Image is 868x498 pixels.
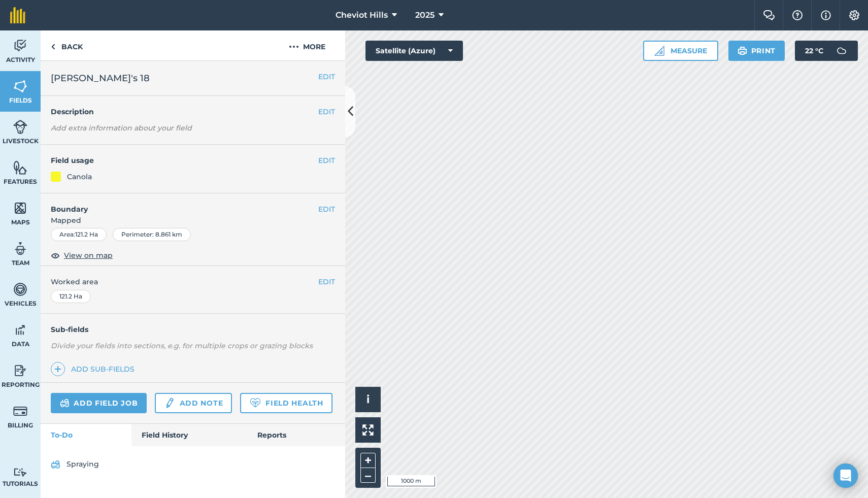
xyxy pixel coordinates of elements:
[728,41,785,61] button: Print
[805,41,823,61] span: 22 ° C
[360,453,376,468] button: +
[318,106,335,117] button: EDIT
[155,393,232,413] a: Add note
[831,41,852,61] img: svg+xml;base64,PD94bWwgdmVyc2lvbj0iMS4wIiBlbmNvZGluZz0idXRmLTgiPz4KPCEtLSBHZW5lcmF0b3I6IEFkb2JlIE...
[355,387,381,412] button: i
[13,38,27,53] img: svg+xml;base64,PD94bWwgdmVyc2lvbj0iMS4wIiBlbmNvZGluZz0idXRmLTgiPz4KPCEtLSBHZW5lcmF0b3I6IEFkb2JlIE...
[336,9,388,21] span: Cheviot Hills
[51,249,113,261] button: View on map
[51,123,192,132] em: Add extra information about your field
[643,41,718,61] button: Measure
[13,322,27,338] img: svg+xml;base64,PD94bWwgdmVyc2lvbj0iMS4wIiBlbmNvZGluZz0idXRmLTgiPz4KPCEtLSBHZW5lcmF0b3I6IEFkb2JlIE...
[41,30,93,60] a: Back
[51,249,60,261] img: svg+xml;base64,PHN2ZyB4bWxucz0iaHR0cDovL3d3dy53My5vcmcvMjAwMC9zdmciIHdpZHRoPSIxOCIgaGVpZ2h0PSIyNC...
[51,106,335,117] h4: Description
[41,324,345,335] h4: Sub-fields
[415,9,435,21] span: 2025
[13,404,27,419] img: svg+xml;base64,PD94bWwgdmVyc2lvbj0iMS4wIiBlbmNvZGluZz0idXRmLTgiPz4KPCEtLSBHZW5lcmF0b3I6IEFkb2JlIE...
[289,41,299,53] img: svg+xml;base64,PHN2ZyB4bWxucz0iaHR0cDovL3d3dy53My5vcmcvMjAwMC9zdmciIHdpZHRoPSIyMCIgaGVpZ2h0PSIyNC...
[763,10,775,20] img: Two speech bubbles overlapping with the left bubble in the forefront
[13,468,27,477] img: svg+xml;base64,PD94bWwgdmVyc2lvbj0iMS4wIiBlbmNvZGluZz0idXRmLTgiPz4KPCEtLSBHZW5lcmF0b3I6IEFkb2JlIE...
[41,193,318,215] h4: Boundary
[51,393,147,413] a: Add field job
[247,424,345,446] a: Reports
[51,276,335,287] span: Worked area
[10,7,25,23] img: fieldmargin Logo
[269,30,345,60] button: More
[318,155,335,166] button: EDIT
[795,41,858,61] button: 22 °C
[654,46,664,56] img: Ruler icon
[848,10,860,20] img: A cog icon
[67,171,92,182] div: Canola
[131,424,247,446] a: Field History
[13,79,27,94] img: svg+xml;base64,PHN2ZyB4bWxucz0iaHR0cDovL3d3dy53My5vcmcvMjAwMC9zdmciIHdpZHRoPSI1NiIgaGVpZ2h0PSI2MC...
[13,160,27,175] img: svg+xml;base64,PHN2ZyB4bWxucz0iaHR0cDovL3d3dy53My5vcmcvMjAwMC9zdmciIHdpZHRoPSI1NiIgaGVpZ2h0PSI2MC...
[164,397,175,409] img: svg+xml;base64,PD94bWwgdmVyc2lvbj0iMS4wIiBlbmNvZGluZz0idXRmLTgiPz4KPCEtLSBHZW5lcmF0b3I6IEFkb2JlIE...
[833,463,858,488] div: Open Intercom Messenger
[64,250,113,261] span: View on map
[13,282,27,297] img: svg+xml;base64,PD94bWwgdmVyc2lvbj0iMS4wIiBlbmNvZGluZz0idXRmLTgiPz4KPCEtLSBHZW5lcmF0b3I6IEFkb2JlIE...
[51,41,55,53] img: svg+xml;base64,PHN2ZyB4bWxucz0iaHR0cDovL3d3dy53My5vcmcvMjAwMC9zdmciIHdpZHRoPSI5IiBoZWlnaHQ9IjI0Ii...
[41,424,131,446] a: To-Do
[51,228,107,241] div: Area : 121.2 Ha
[365,41,463,61] button: Satellite (Azure)
[13,363,27,378] img: svg+xml;base64,PD94bWwgdmVyc2lvbj0iMS4wIiBlbmNvZGluZz0idXRmLTgiPz4KPCEtLSBHZW5lcmF0b3I6IEFkb2JlIE...
[51,71,150,85] span: [PERSON_NAME]'s 18
[51,458,60,471] img: svg+xml;base64,PD94bWwgdmVyc2lvbj0iMS4wIiBlbmNvZGluZz0idXRmLTgiPz4KPCEtLSBHZW5lcmF0b3I6IEFkb2JlIE...
[54,363,61,375] img: svg+xml;base64,PHN2ZyB4bWxucz0iaHR0cDovL3d3dy53My5vcmcvMjAwMC9zdmciIHdpZHRoPSIxNCIgaGVpZ2h0PSIyNC...
[821,9,831,21] img: svg+xml;base64,PHN2ZyB4bWxucz0iaHR0cDovL3d3dy53My5vcmcvMjAwMC9zdmciIHdpZHRoPSIxNyIgaGVpZ2h0PSIxNy...
[51,155,318,166] h4: Field usage
[318,204,335,215] button: EDIT
[13,201,27,216] img: svg+xml;base64,PHN2ZyB4bWxucz0iaHR0cDovL3d3dy53My5vcmcvMjAwMC9zdmciIHdpZHRoPSI1NiIgaGVpZ2h0PSI2MC...
[51,362,139,376] a: Add sub-fields
[113,228,191,241] div: Perimeter : 8.861 km
[318,71,335,82] button: EDIT
[738,45,747,57] img: svg+xml;base64,PHN2ZyB4bWxucz0iaHR0cDovL3d3dy53My5vcmcvMjAwMC9zdmciIHdpZHRoPSIxOSIgaGVpZ2h0PSIyNC...
[318,276,335,287] button: EDIT
[60,397,70,409] img: svg+xml;base64,PD94bWwgdmVyc2lvbj0iMS4wIiBlbmNvZGluZz0idXRmLTgiPz4KPCEtLSBHZW5lcmF0b3I6IEFkb2JlIE...
[366,393,370,406] span: i
[13,119,27,135] img: svg+xml;base64,PD94bWwgdmVyc2lvbj0iMS4wIiBlbmNvZGluZz0idXRmLTgiPz4KPCEtLSBHZW5lcmF0b3I6IEFkb2JlIE...
[791,10,804,20] img: A question mark icon
[362,424,374,436] img: Four arrows, one pointing top left, one top right, one bottom right and the last bottom left
[51,456,335,473] a: Spraying
[51,290,91,303] div: 121.2 Ha
[13,241,27,256] img: svg+xml;base64,PD94bWwgdmVyc2lvbj0iMS4wIiBlbmNvZGluZz0idXRmLTgiPz4KPCEtLSBHZW5lcmF0b3I6IEFkb2JlIE...
[51,341,313,350] em: Divide your fields into sections, e.g. for multiple crops or grazing blocks
[360,468,376,483] button: –
[240,393,332,413] a: Field Health
[41,215,345,226] span: Mapped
